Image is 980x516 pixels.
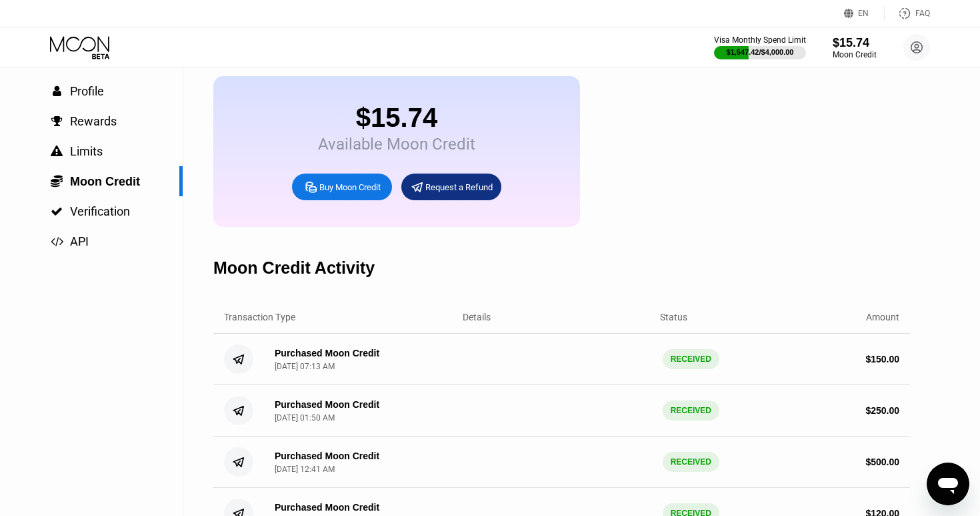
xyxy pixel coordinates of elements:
div:  [50,115,63,127]
div: Transaction Type [224,312,295,322]
div:  [50,146,63,158]
div: $15.74Moon Credit [833,36,877,59]
div: Amount [866,312,899,322]
span:  [51,206,63,218]
div: [DATE] 12:41 AM [275,465,335,474]
div: RECEIVED [663,349,719,369]
div: FAQ [915,9,930,18]
div: Moon Credit [833,50,877,59]
div: $15.74 [833,36,877,50]
div:  [50,85,63,97]
span:  [51,146,63,158]
div: Purchased Moon Credit [275,451,379,461]
div: Purchased Moon Credit [275,399,379,410]
div: RECEIVED [663,401,719,421]
div:  [50,174,63,188]
div: Request a Refund [425,182,493,193]
div: $ 500.00 [865,457,899,467]
div: Request a Refund [401,174,501,200]
div: Details [463,312,491,322]
span: Verification [70,204,130,218]
div: Visa Monthly Spend Limit [714,35,806,45]
div: $15.74 [318,103,475,133]
span: Profile [70,84,104,98]
div: Moon Credit Activity [213,258,375,278]
span: Rewards [70,114,117,128]
div: EN [844,7,885,20]
div: Visa Monthly Spend Limit$1,547.42/$4,000.00 [714,35,806,59]
span: Moon Credit [70,175,140,188]
div: Purchased Moon Credit [275,348,379,358]
div: Available Moon Credit [318,135,475,154]
div: Status [660,312,687,322]
div: [DATE] 01:50 AM [275,413,335,423]
div: $1,547.42 / $4,000.00 [727,48,794,56]
span: API [70,234,89,248]
div: Buy Moon Credit [292,174,392,200]
div: $ 250.00 [865,405,899,416]
div:  [50,236,63,248]
span:  [53,85,61,97]
div: RECEIVED [663,452,719,472]
span:  [51,174,63,188]
div: Buy Moon Credit [319,182,381,193]
span:  [51,236,63,248]
div: EN [858,9,869,18]
span: Limits [70,144,103,158]
div: FAQ [885,7,930,20]
div: [DATE] 07:13 AM [275,362,335,371]
div:  [50,206,63,218]
div: Purchased Moon Credit [275,502,379,513]
span:  [51,115,63,127]
iframe: Button to launch messaging window [927,463,969,505]
div: $ 150.00 [865,354,899,364]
